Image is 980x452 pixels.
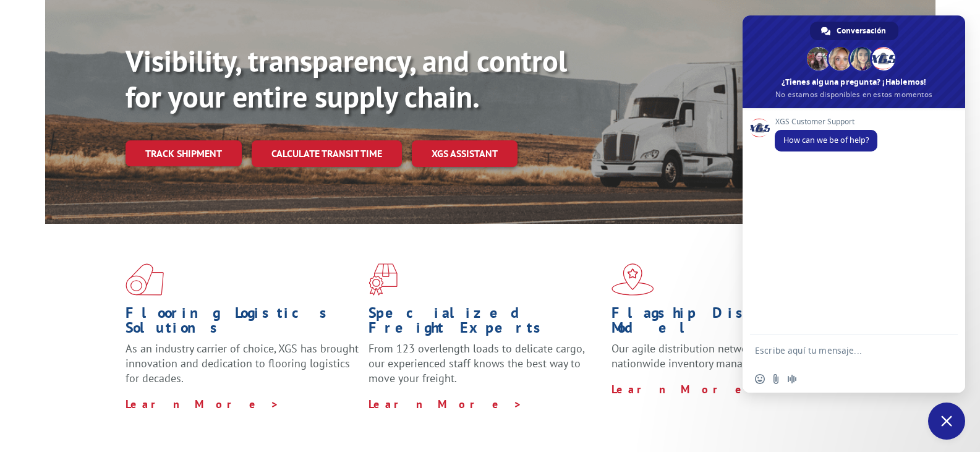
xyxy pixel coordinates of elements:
span: As an industry carrier of choice, XGS has brought innovation and dedication to flooring logistics... [126,341,359,385]
span: How can we be of help? [783,135,869,145]
h1: Flagship Distribution Model [611,305,845,341]
span: Our agile distribution network gives you nationwide inventory management on demand. [611,341,839,370]
a: Conversación [810,22,898,40]
a: XGS ASSISTANT [412,140,518,167]
span: XGS Customer Support [775,117,877,126]
span: Insertar un emoji [755,374,765,384]
a: Learn More > [611,382,765,396]
span: Enviar un archivo [771,374,781,384]
b: Visibility, transparency, and control for your entire supply chain. [126,41,567,116]
h1: Flooring Logistics Solutions [126,305,359,341]
a: Track shipment [126,140,242,166]
span: Conversación [837,22,886,40]
img: xgs-icon-flagship-distribution-model-red [611,263,654,296]
a: Calculate transit time [252,140,402,167]
a: Cerrar el chat [928,403,965,440]
a: Learn More > [126,397,279,411]
span: Grabar mensaje de audio [787,374,797,384]
textarea: Escribe aquí tu mensaje... [755,335,928,365]
h1: Specialized Freight Experts [369,305,602,341]
img: xgs-icon-total-supply-chain-intelligence-red [126,263,164,296]
p: From 123 overlength loads to delicate cargo, our experienced staff knows the best way to move you... [369,341,602,396]
img: xgs-icon-focused-on-flooring-red [369,263,398,296]
a: Learn More > [369,397,522,411]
